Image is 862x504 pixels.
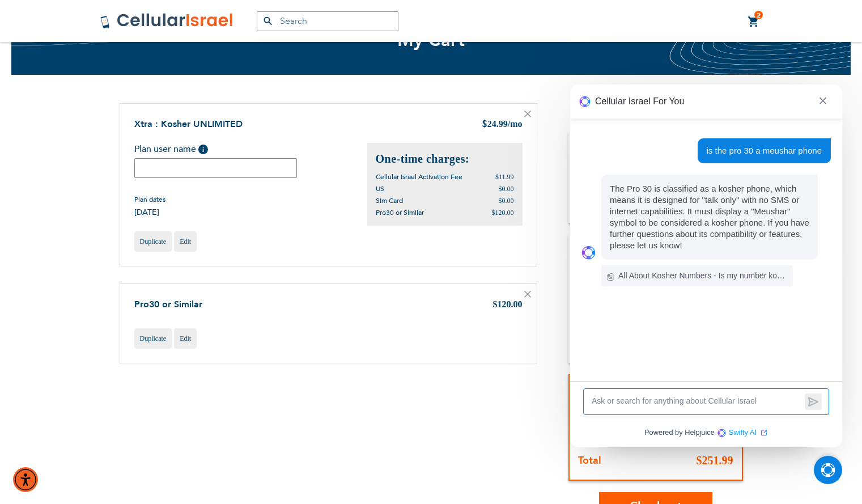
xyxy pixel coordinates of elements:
span: /mo [508,119,523,129]
img: Cellular Israel [100,12,234,29]
a: Pro30 or Similar [134,298,202,311]
div: 24.99 [482,118,523,132]
a: Duplicate [134,328,172,349]
span: Duplicate [140,334,167,342]
span: Plan user name [134,143,196,155]
a: Xtra : Kosher UNLIMITED [134,118,243,130]
a: Duplicate [134,231,172,252]
span: Cellular Israel Activation Fee [376,172,462,181]
span: Edit [180,334,191,342]
span: Edit [180,238,191,245]
h2: Order Summary [568,103,743,120]
span: [DATE] [134,207,165,218]
span: $120.00 [492,209,514,217]
div: Accessibility Menu [13,467,38,492]
span: Help [198,145,208,154]
h2: One-time charges: [376,151,514,167]
span: Sim Card [376,196,403,205]
span: US [376,184,384,193]
a: Edit [174,231,197,252]
span: $0.00 [499,185,514,193]
a: Edit [174,328,197,349]
span: $251.99 [697,454,733,467]
span: Duplicate [140,238,167,245]
span: Plan dates [134,195,165,204]
a: 2 [748,15,760,29]
span: $11.99 [495,173,514,181]
span: $120.00 [493,299,523,309]
span: $0.00 [499,197,514,205]
span: $ [482,118,487,132]
span: Pro30 or Similar [376,208,424,217]
span: 2 [757,11,761,20]
input: Search [257,11,398,31]
strong: Total [578,454,601,468]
